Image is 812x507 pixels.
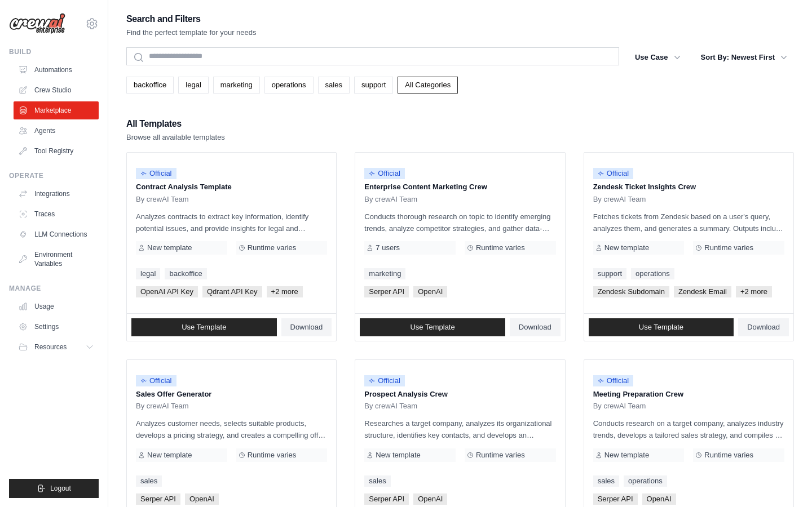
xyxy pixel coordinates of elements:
[589,318,734,336] a: Use Template
[593,389,784,400] p: Meeting Preparation Crew
[147,451,192,460] span: New template
[593,181,784,193] p: Zendesk Ticket Insights Crew
[126,11,257,27] h2: Search and Filters
[9,171,99,180] div: Operate
[9,284,99,293] div: Manage
[604,451,649,460] span: New template
[14,61,99,79] a: Automations
[14,338,99,356] button: Resources
[9,47,99,56] div: Build
[136,195,189,204] span: By crewAI Team
[364,375,405,386] span: Official
[126,132,225,143] p: Browse all available templates
[354,77,393,94] a: support
[642,493,676,505] span: OpenAI
[628,47,687,68] button: Use Case
[364,168,405,179] span: Official
[376,243,400,252] span: 7 users
[694,47,794,68] button: Sort By: Newest First
[593,168,634,179] span: Official
[674,286,731,297] span: Zendesk Email
[14,246,99,273] a: Environment Variables
[14,122,99,140] a: Agents
[364,195,417,204] span: By crewAI Team
[510,318,561,336] a: Download
[398,77,458,94] a: All Categories
[593,417,784,441] p: Conducts research on a target company, analyzes industry trends, develops a tailored sales strate...
[364,268,405,279] a: marketing
[248,243,297,252] span: Runtime varies
[136,417,327,441] p: Analyzes customer needs, selects suitable products, develops a pricing strategy, and creates a co...
[14,225,99,243] a: LLM Connections
[14,205,99,223] a: Traces
[136,375,176,386] span: Official
[126,77,174,94] a: backoffice
[410,323,454,332] span: Use Template
[290,323,323,332] span: Download
[136,389,327,400] p: Sales Offer Generator
[14,297,99,315] a: Usage
[593,475,619,487] a: sales
[165,268,206,279] a: backoffice
[147,243,192,252] span: New template
[182,323,226,332] span: Use Template
[593,268,626,279] a: support
[364,211,555,234] p: Conducts thorough research on topic to identify emerging trends, analyze competitor strategies, a...
[14,81,99,99] a: Crew Studio
[631,268,674,279] a: operations
[126,116,225,132] h2: All Templates
[364,493,409,505] span: Serper API
[413,286,447,297] span: OpenAI
[624,475,667,487] a: operations
[50,484,71,493] span: Logout
[178,77,208,94] a: legal
[126,27,257,38] p: Find the perfect template for your needs
[593,493,638,505] span: Serper API
[136,402,189,411] span: By crewAI Team
[34,343,67,352] span: Resources
[14,318,99,336] a: Settings
[413,493,447,505] span: OpenAI
[364,286,409,297] span: Serper API
[738,318,789,336] a: Download
[185,493,219,505] span: OpenAI
[704,451,753,460] span: Runtime varies
[318,77,350,94] a: sales
[281,318,332,336] a: Download
[136,211,327,234] p: Analyzes contracts to extract key information, identify potential issues, and provide insights fo...
[604,243,649,252] span: New template
[264,77,314,94] a: operations
[736,286,772,297] span: +2 more
[136,286,198,297] span: OpenAI API Key
[364,475,390,487] a: sales
[476,451,525,460] span: Runtime varies
[14,101,99,119] a: Marketplace
[9,479,99,498] button: Logout
[593,211,784,234] p: Fetches tickets from Zendesk based on a user's query, analyzes them, and generates a summary. Out...
[364,402,417,411] span: By crewAI Team
[704,243,753,252] span: Runtime varies
[267,286,303,297] span: +2 more
[639,323,683,332] span: Use Template
[593,375,634,386] span: Official
[202,286,262,297] span: Qdrant API Key
[131,318,277,336] a: Use Template
[364,417,555,441] p: Researches a target company, analyzes its organizational structure, identifies key contacts, and ...
[9,13,65,34] img: Logo
[376,451,420,460] span: New template
[364,389,555,400] p: Prospect Analysis Crew
[360,318,505,336] a: Use Template
[747,323,780,332] span: Download
[213,77,260,94] a: marketing
[136,168,176,179] span: Official
[593,195,646,204] span: By crewAI Team
[136,493,180,505] span: Serper API
[593,286,669,297] span: Zendesk Subdomain
[136,475,162,487] a: sales
[364,181,555,193] p: Enterprise Content Marketing Crew
[14,142,99,160] a: Tool Registry
[136,268,160,279] a: legal
[476,243,525,252] span: Runtime varies
[248,451,297,460] span: Runtime varies
[519,323,551,332] span: Download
